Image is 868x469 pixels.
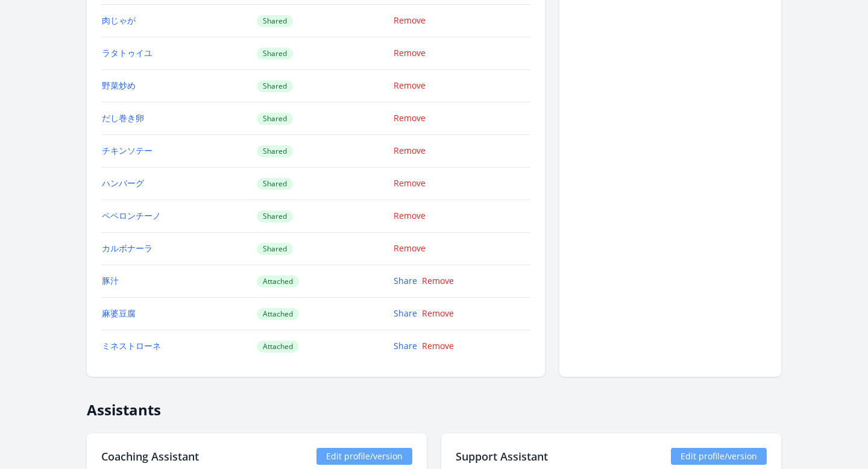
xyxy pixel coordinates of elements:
a: 豚汁 [102,275,119,286]
h2: Coaching Assistant [101,448,199,465]
a: Remove [394,80,426,91]
a: カルボナーラ [102,242,153,254]
a: 麻婆豆腐 [102,307,136,319]
span: Shared [257,15,293,27]
a: Remove [394,145,426,156]
span: Shared [257,48,293,60]
span: Shared [257,80,293,92]
span: Shared [257,145,293,157]
a: Remove [394,177,426,189]
a: Remove [394,14,426,26]
a: ラタトゥイユ [102,47,153,58]
span: Shared [257,113,293,125]
a: 野菜炒め [102,80,136,91]
a: Remove [394,112,426,124]
a: Edit profile/version [316,448,412,465]
a: Remove [422,307,454,319]
a: Remove [422,340,454,351]
a: ペペロンチーノ [102,210,161,221]
span: Shared [257,243,293,255]
span: Shared [257,178,293,190]
a: Remove [394,210,426,221]
a: ハンバーグ [102,177,144,189]
a: Remove [394,242,426,254]
a: Share [394,307,417,319]
a: Remove [422,275,454,286]
a: チキンソテー [102,145,153,156]
a: だし巻き卵 [102,112,144,124]
a: Share [394,340,417,351]
h2: Assistants [87,391,781,419]
span: Attached [257,308,299,320]
span: Attached [257,275,299,288]
span: Attached [257,341,299,353]
a: Remove [394,47,426,58]
a: Edit profile/version [671,448,767,465]
span: Shared [257,210,293,222]
a: 肉じゃが [102,14,136,26]
h2: Support Assistant [456,448,548,465]
a: Share [394,275,417,286]
a: ミネストローネ [102,340,161,351]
